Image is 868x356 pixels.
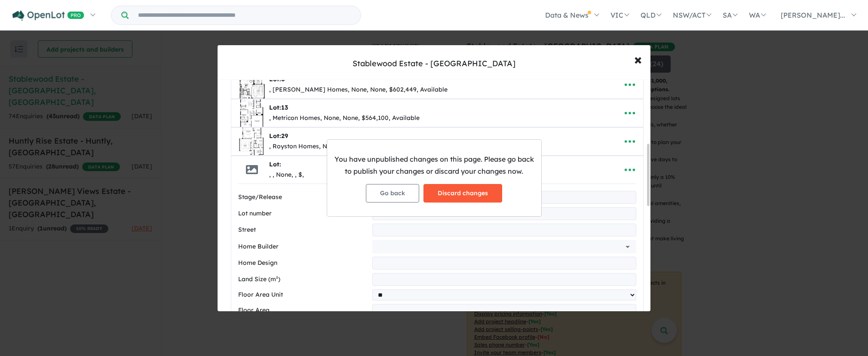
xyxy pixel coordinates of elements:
[130,6,359,25] input: Try estate name, suburb, builder or developer
[423,184,502,203] button: Discard changes
[334,153,534,177] p: You have unpublished changes on this page. Please go back to publish your changes or discard your...
[12,10,84,21] img: Openlot PRO Logo White
[366,184,419,203] button: Go back
[781,11,845,19] span: [PERSON_NAME]...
